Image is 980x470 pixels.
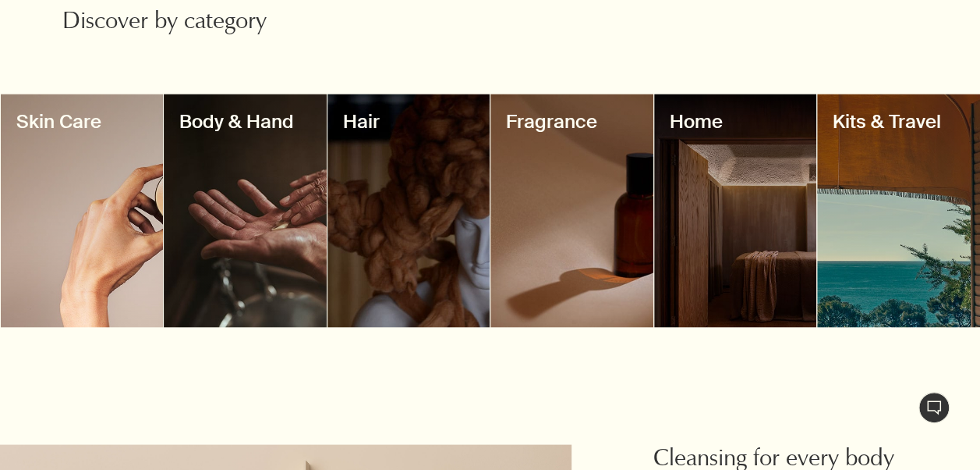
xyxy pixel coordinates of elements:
[654,94,817,327] a: decorativeHome
[1,94,164,327] a: decorativeSkin Care
[164,94,327,327] a: decorativeBody & Hand
[16,109,148,134] h3: Skin Care
[490,94,653,327] a: decorativeFragrance
[62,8,348,39] h2: Discover by category
[670,109,801,134] h3: Home
[918,392,950,423] button: Live Assistance
[327,94,490,327] a: decorativeHair
[343,109,475,134] h3: Hair
[506,109,638,134] h3: Fragrance
[833,109,964,134] h3: Kits & Travel
[817,94,980,327] a: decorativeKits & Travel
[179,109,311,134] h3: Body & Hand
